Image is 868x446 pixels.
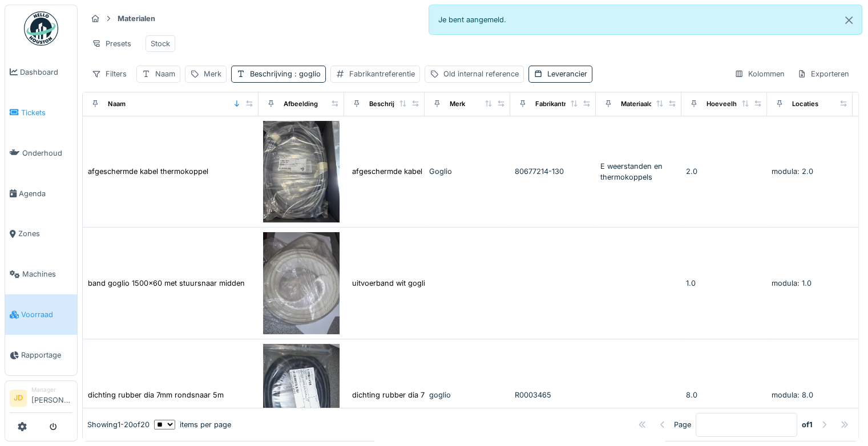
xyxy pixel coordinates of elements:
[10,390,27,407] li: JD
[349,68,415,79] div: Fabrikantreferentie
[352,390,565,400] div: dichting rubber dia 7mm rondsnaar 5m [PERSON_NAME] L81
[10,386,72,413] a: JD Manager[PERSON_NAME]
[87,35,136,52] div: Presets
[674,419,691,430] div: Page
[729,66,790,82] div: Kolommen
[686,278,762,289] div: 1.0
[88,390,224,400] div: dichting rubber dia 7mm rondsnaar 5m
[772,279,812,287] span: modula: 1.0
[5,52,77,92] a: Dashboard
[19,188,72,199] span: Agenda
[5,133,77,173] a: Onderhoud
[24,11,58,46] img: Badge_color-CXgf-gQk.svg
[284,99,318,109] div: Afbeelding
[600,161,677,183] div: E weerstanden en thermokoppels
[22,148,72,159] span: Onderhoud
[18,228,72,239] span: Zones
[5,92,77,133] a: Tickets
[22,269,72,279] span: Machines
[21,309,72,320] span: Voorraad
[204,68,221,79] div: Merk
[443,68,519,79] div: Old internal reference
[515,390,591,400] div: R0003465
[5,214,77,254] a: Zones
[547,68,587,79] div: Leverancier
[369,99,408,109] div: Beschrijving
[352,166,527,177] div: afgeschermde kabel thermokoppel per 10m voor...
[686,390,762,400] div: 8.0
[535,99,595,109] div: Fabrikantreferentie
[792,66,854,82] div: Exporteren
[429,166,506,177] div: Goglio
[792,99,818,109] div: Locaties
[292,70,321,78] span: : goglio
[5,173,77,214] a: Agenda
[515,166,591,177] div: 80677214-130
[88,278,245,289] div: band goglio 1500x60 met stuursnaar midden
[5,294,77,335] a: Voorraad
[263,344,340,446] img: dichting rubber dia 7mm rondsnaar 5m
[151,38,170,49] div: Stock
[352,278,534,289] div: uitvoerband wit goglio Gcap 1500x60 met stuursn...
[87,66,132,82] div: Filters
[621,99,679,109] div: Materiaalcategorie
[802,419,813,430] strong: of 1
[706,99,746,109] div: Hoeveelheid
[5,254,77,295] a: Machines
[429,390,506,400] div: goglio
[5,335,77,375] a: Rapportage
[836,5,862,35] button: Close
[21,107,72,118] span: Tickets
[450,99,465,109] div: Merk
[263,232,340,334] img: band goglio 1500x60 met stuursnaar midden
[772,391,813,399] span: modula: 8.0
[88,166,208,177] div: afgeschermde kabel thermokoppel
[31,386,72,394] div: Manager
[108,99,126,109] div: Naam
[429,5,863,35] div: Je bent aangemeld.
[772,167,813,176] span: modula: 2.0
[87,419,150,430] div: Showing 1 - 20 of 20
[113,13,160,24] strong: Materialen
[20,67,72,78] span: Dashboard
[31,386,72,410] li: [PERSON_NAME]
[154,419,231,430] div: items per page
[686,166,762,177] div: 2.0
[263,121,340,223] img: afgeschermde kabel thermokoppel
[155,68,175,79] div: Naam
[21,350,72,360] span: Rapportage
[250,68,321,79] div: Beschrijving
